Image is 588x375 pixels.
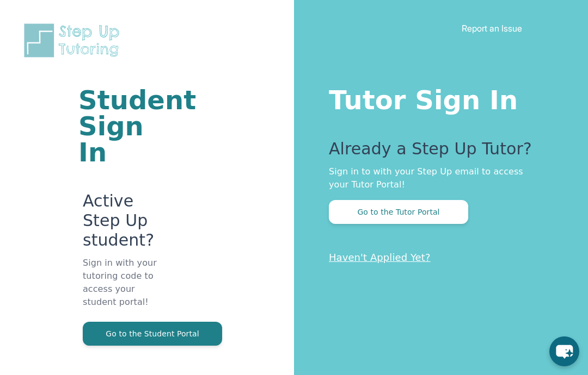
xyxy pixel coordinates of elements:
a: Report an Issue [462,23,522,34]
p: Sign in with your tutoring code to access your student portal! [83,257,163,322]
img: Step Up Tutoring horizontal logo [22,22,126,59]
p: Sign in to with your Step Up email to access your Tutor Portal! [329,165,544,191]
a: Haven't Applied Yet? [329,252,431,263]
p: Already a Step Up Tutor? [329,139,544,165]
a: Go to the Tutor Portal [329,207,468,217]
button: Go to the Tutor Portal [329,200,468,224]
button: chat-button [549,336,579,366]
button: Go to the Student Portal [83,322,222,346]
h1: Student Sign In [78,87,163,165]
a: Go to the Student Portal [83,328,222,339]
h1: Tutor Sign In [329,83,544,113]
p: Active Step Up student? [83,191,163,257]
